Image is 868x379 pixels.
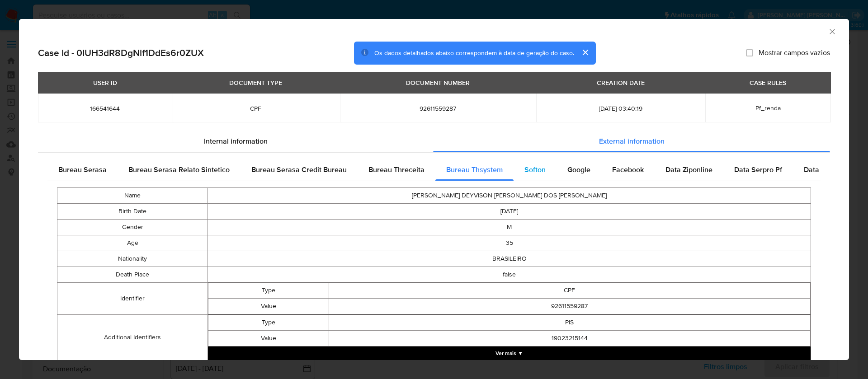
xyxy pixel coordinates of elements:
div: DOCUMENT TYPE [224,75,288,90]
span: Bureau Serasa [58,164,107,175]
td: Age [57,235,208,251]
td: Name [57,187,208,203]
span: CPF [183,104,329,112]
button: Fechar a janela [828,27,836,35]
span: Bureau Serasa Relato Sintetico [128,164,230,175]
span: Data Serpro Pf [734,164,782,175]
input: Mostrar campos vazios [746,49,753,56]
td: Nationality [57,251,208,267]
td: Value [208,298,329,314]
span: External information [599,136,665,146]
td: Type [208,314,329,330]
h2: Case Id - 0IUH3dR8DgNlf1DdEs6r0ZUX [38,47,204,59]
td: false [208,267,811,282]
div: CASE RULES [744,75,792,90]
span: Data Serpro Pj [804,164,851,175]
td: [PERSON_NAME] DEYVISON [PERSON_NAME] DOS [PERSON_NAME] [208,187,811,203]
span: Bureau Thsystem [446,164,503,175]
div: Detailed external info [47,159,821,181]
td: CPF [329,282,810,298]
span: Facebook [612,164,644,175]
div: closure-recommendation-modal [19,19,849,360]
button: cerrar [574,42,596,63]
span: Internal information [204,136,268,146]
span: Mostrar campos vazios [759,48,830,57]
td: 92611559287 [329,298,810,314]
span: Bureau Serasa Credit Bureau [251,164,347,175]
td: BRASILEIRO [208,251,811,267]
span: [DATE] 03:40:19 [547,104,694,112]
td: M [208,219,811,235]
div: CREATION DATE [591,75,650,90]
td: Additional Identifiers [57,314,208,360]
td: Type [208,282,329,298]
td: [DATE] [208,203,811,219]
td: PIS [329,314,810,330]
td: 35 [208,235,811,251]
button: Expand array [208,346,811,360]
span: 166541644 [49,104,161,112]
div: DOCUMENT NUMBER [401,75,475,90]
span: Data Ziponline [665,164,712,175]
span: Bureau Threceita [368,164,425,175]
div: USER ID [88,75,123,90]
span: Softon [524,164,546,175]
td: Value [208,330,329,346]
td: Death Place [57,267,208,282]
span: Google [567,164,590,175]
td: 19023215144 [329,330,810,346]
span: Pf_renda [755,103,781,112]
td: Identifier [57,282,208,314]
span: Os dados detalhados abaixo correspondem à data de geração do caso. [374,48,574,57]
div: Detailed info [38,131,830,152]
span: 92611559287 [351,104,525,112]
td: Gender [57,219,208,235]
td: Birth Date [57,203,208,219]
